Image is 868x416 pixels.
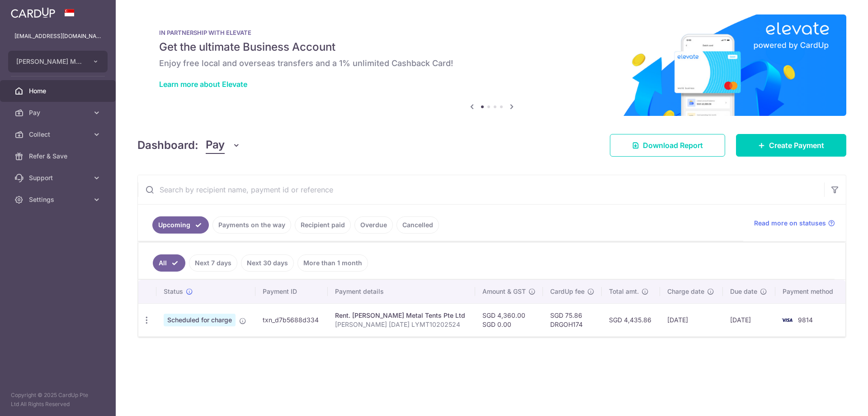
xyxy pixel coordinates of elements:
[754,219,835,228] a: Read more on statuses
[543,303,602,336] td: SGD 75.86 DRGOH174
[137,14,846,116] img: Renovation banner
[29,195,89,204] span: Settings
[602,303,660,336] td: SGD 4,435.86
[328,280,476,303] th: Payment details
[138,175,824,204] input: Search by recipient name, payment id or reference
[16,57,83,66] span: [PERSON_NAME] MANAGEMENT CONSULTANCY (S) PTE. LTD.
[29,152,89,161] span: Refer & Save
[189,254,237,272] a: Next 7 days
[164,287,183,296] span: Status
[297,254,368,272] a: More than 1 month
[335,320,468,329] p: [PERSON_NAME] [DATE] LYMT10202524
[11,7,55,18] img: CardUp
[255,303,327,336] td: txn_d7b5688d334
[212,216,291,234] a: Payments on the way
[482,287,526,296] span: Amount & GST
[475,303,543,336] td: SGD 4,360.00 SGD 0.00
[159,29,825,36] p: IN PARTNERSHIP WITH ELEVATE
[241,254,294,272] a: Next 30 days
[667,287,704,296] span: Charge date
[643,140,703,151] span: Download Report
[335,311,468,320] div: Rent. [PERSON_NAME] Metal Tents Pte Ltd
[159,58,825,69] h6: Enjoy free local and overseas transfers and a 1% unlimited Cashback Card!
[152,216,209,234] a: Upcoming
[206,137,225,154] span: Pay
[723,303,775,336] td: [DATE]
[730,287,757,296] span: Due date
[159,40,825,54] h5: Get the ultimate Business Account
[29,108,89,117] span: Pay
[609,287,639,296] span: Total amt.
[736,134,846,157] a: Create Payment
[14,32,101,41] p: [EMAIL_ADDRESS][DOMAIN_NAME]
[137,137,198,153] h4: Dashboard:
[550,287,585,296] span: CardUp fee
[8,51,108,72] button: [PERSON_NAME] MANAGEMENT CONSULTANCY (S) PTE. LTD.
[29,130,89,139] span: Collect
[295,216,351,234] a: Recipient paid
[769,140,824,151] span: Create Payment
[396,216,439,234] a: Cancelled
[775,280,845,303] th: Payment method
[798,316,813,324] span: 9814
[206,137,241,154] button: Pay
[610,134,725,157] a: Download Report
[164,314,236,326] span: Scheduled for charge
[29,86,89,96] span: Home
[810,389,859,411] iframe: Opens a widget where you can find more information
[153,254,185,272] a: All
[255,280,327,303] th: Payment ID
[754,219,826,228] span: Read more on statuses
[354,216,393,234] a: Overdue
[29,173,89,182] span: Support
[660,303,723,336] td: [DATE]
[159,80,247,89] a: Learn more about Elevate
[778,315,796,325] img: Bank Card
